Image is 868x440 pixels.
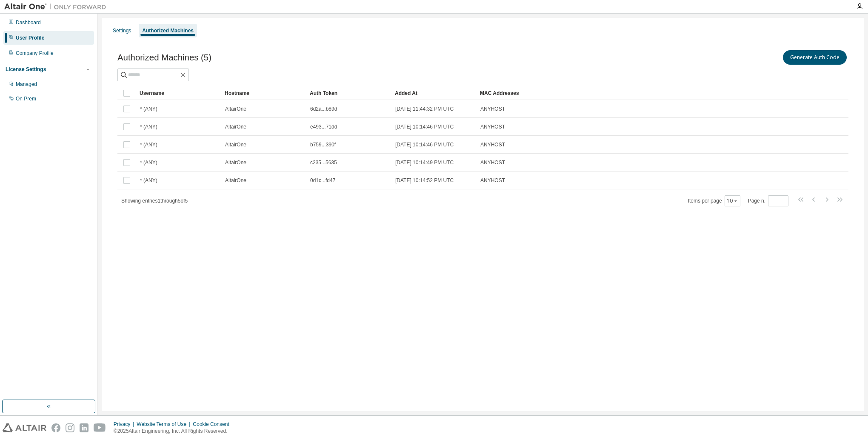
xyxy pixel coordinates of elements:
[688,195,740,206] span: Items per page
[480,106,505,112] span: ANYHOST
[480,177,505,184] span: ANYHOST
[225,159,246,166] span: AltairOne
[140,86,218,100] div: Username
[140,141,157,148] span: * (ANY)
[142,27,194,34] div: Authorized Machines
[140,123,157,130] span: * (ANY)
[16,19,41,26] div: Dashboard
[4,3,111,11] img: Altair One
[16,81,37,88] div: Managed
[140,159,157,166] span: * (ANY)
[121,198,188,204] span: Showing entries 1 through 5 of 5
[137,421,193,428] div: Website Terms of Use
[480,123,505,130] span: ANYHOST
[193,421,234,428] div: Cookie Consent
[480,86,759,100] div: MAC Addresses
[6,66,46,73] div: License Settings
[310,123,337,130] span: e493...71dd
[3,423,46,432] img: altair_logo.svg
[395,106,454,112] span: [DATE] 11:44:32 PM UTC
[395,177,454,184] span: [DATE] 10:14:52 PM UTC
[395,159,454,166] span: [DATE] 10:14:49 PM UTC
[310,86,388,100] div: Auth Token
[225,106,246,112] span: AltairOne
[395,141,454,148] span: [DATE] 10:14:46 PM UTC
[310,106,337,112] span: 6d2a...b89d
[727,197,738,204] button: 10
[140,106,157,112] span: * (ANY)
[113,27,131,34] div: Settings
[16,34,44,41] div: User Profile
[117,53,211,63] span: Authorized Machines (5)
[94,423,106,432] img: youtube.svg
[480,141,505,148] span: ANYHOST
[16,95,36,102] div: On Prem
[310,141,336,148] span: b759...390f
[225,141,246,148] span: AltairOne
[783,50,847,65] button: Generate Auth Code
[225,86,303,100] div: Hostname
[114,421,137,428] div: Privacy
[114,428,234,435] p: © 2025 Altair Engineering, Inc. All Rights Reserved.
[51,423,60,432] img: facebook.svg
[16,50,54,57] div: Company Profile
[225,177,246,184] span: AltairOne
[310,177,335,184] span: 0d1c...fd47
[80,423,89,432] img: linkedin.svg
[480,159,505,166] span: ANYHOST
[395,86,473,100] div: Added At
[140,177,157,184] span: * (ANY)
[225,123,246,130] span: AltairOne
[748,195,788,206] span: Page n.
[395,123,454,130] span: [DATE] 10:14:46 PM UTC
[310,159,337,166] span: c235...5635
[66,423,74,432] img: instagram.svg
